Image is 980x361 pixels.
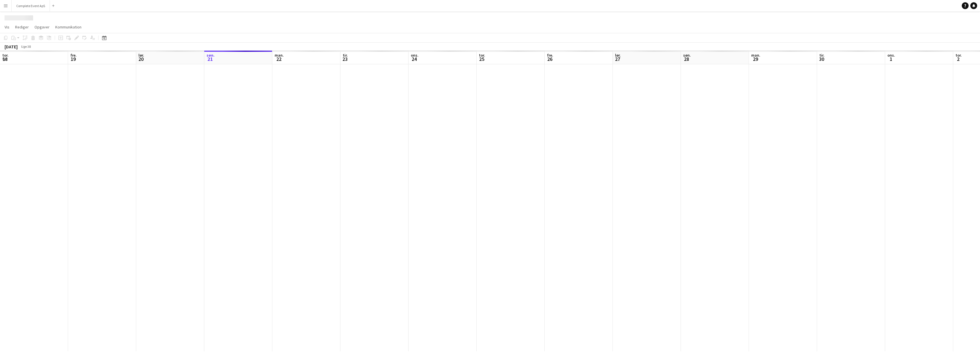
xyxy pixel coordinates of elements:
span: 18 [1,56,9,62]
span: 19 [70,56,77,62]
span: tir. [343,53,348,58]
span: fre. [547,53,553,58]
span: 28 [682,56,691,62]
span: 25 [478,56,485,62]
div: [DATE] [5,44,18,49]
span: Uge 38 [19,44,33,49]
span: tir. [819,53,824,58]
span: 20 [138,56,144,62]
a: Rediger [13,23,31,31]
span: lør. [615,53,621,58]
span: 21 [206,56,215,62]
span: Vis [5,24,9,30]
span: lør. [138,53,144,58]
span: søn. [683,53,691,58]
span: 24 [410,56,418,62]
span: ons. [411,53,418,58]
span: fre. [70,53,77,58]
span: man. [751,53,760,58]
button: Complete Event ApS [12,0,50,11]
span: 23 [342,56,348,62]
span: tor. [2,53,9,58]
span: 2 [955,56,962,62]
span: Opgaver [34,24,50,30]
a: Opgaver [32,23,52,31]
span: ons. [887,53,895,58]
span: 29 [750,56,760,62]
span: 27 [614,56,621,62]
span: tor. [479,53,485,58]
span: Rediger [15,24,29,30]
span: man. [275,53,284,58]
a: Kommunikation [53,23,84,31]
span: tor. [955,53,962,58]
a: Vis [2,23,12,31]
span: 1 [887,56,895,62]
span: 30 [818,56,824,62]
span: 22 [274,56,284,62]
span: 26 [546,56,553,62]
span: Kommunikation [55,24,81,30]
span: søn. [207,53,215,58]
